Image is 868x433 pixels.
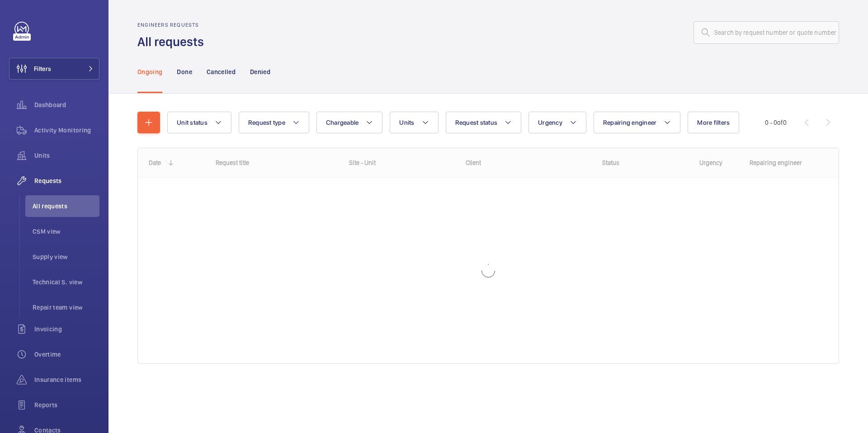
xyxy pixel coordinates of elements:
span: Reports [34,400,99,409]
p: Ongoing [137,67,162,76]
span: 0 - 0 0 [765,119,787,126]
span: Technical S. view [33,278,99,287]
h2: Engineers requests [137,22,209,28]
button: Repairing engineer [594,112,681,133]
span: Urgency [538,119,562,126]
button: Request type [239,112,309,133]
input: Search by request number or quote number [693,21,839,44]
span: Supply view [33,252,99,261]
span: Units [34,151,99,160]
button: Units [390,112,438,133]
button: Urgency [528,112,586,133]
span: Request type [248,119,285,126]
span: Dashboard [34,100,99,109]
span: CSM view [33,227,99,236]
p: Done [177,67,192,76]
span: Repair team view [33,303,99,312]
span: Units [399,119,414,126]
span: Unit status [177,119,208,126]
button: More filters [688,112,739,133]
span: Requests [34,176,99,185]
p: Denied [250,67,270,76]
p: Cancelled [207,67,236,76]
span: Request status [455,119,498,126]
span: Activity Monitoring [34,126,99,135]
span: Repairing engineer [603,119,657,126]
span: Filters [34,64,51,73]
span: Invoicing [34,325,99,334]
button: Filters [9,58,99,80]
span: of [777,119,783,126]
span: Chargeable [326,119,359,126]
button: Chargeable [316,112,383,133]
span: Insurance items [34,375,99,384]
span: Overtime [34,350,99,359]
button: Unit status [167,112,231,133]
button: Request status [446,112,522,133]
span: More filters [697,119,730,126]
span: All requests [33,202,99,211]
h1: All requests [137,33,209,50]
